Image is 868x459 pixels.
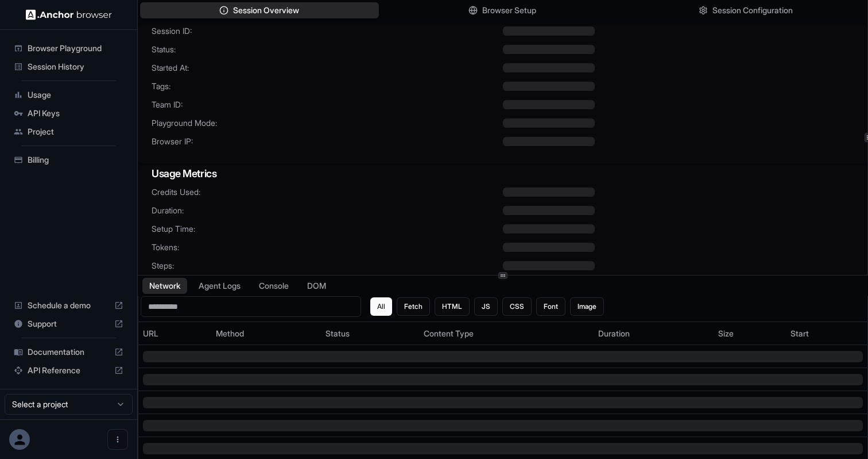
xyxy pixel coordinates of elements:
[536,297,565,316] button: Font
[28,300,110,311] span: Schedule a demo
[252,278,296,294] button: Console
[152,136,503,147] span: Browser IP:
[152,205,503,216] span: Duration:
[325,328,414,339] div: Status
[9,58,128,76] div: Session History
[28,346,110,358] span: Documentation
[718,328,782,339] div: Size
[502,297,532,316] button: CSS
[300,278,333,294] button: DOM
[152,260,503,271] span: Steps:
[370,297,392,316] button: All
[216,328,317,339] div: Method
[28,154,123,166] span: Billing
[107,429,128,450] button: Open menu
[152,25,503,37] span: Session ID:
[474,297,498,316] button: JS
[424,328,588,339] div: Content Type
[9,86,128,104] div: Usage
[9,151,128,169] div: Billing
[712,5,793,16] span: Session Configuration
[152,81,503,92] span: Tags:
[152,44,503,55] span: Status:
[142,278,187,294] button: Network
[28,318,110,330] span: Support
[397,297,430,316] button: Fetch
[233,5,299,16] span: Session Overview
[152,242,503,253] span: Tokens:
[28,61,123,72] span: Session History
[143,328,207,339] div: URL
[192,278,247,294] button: Agent Logs
[9,104,128,123] div: API Keys
[9,296,128,315] div: Schedule a demo
[152,117,503,129] span: Playground Mode:
[9,39,128,58] div: Browser Playground
[26,9,112,20] img: Anchor Logo
[152,166,854,182] h3: Usage Metrics
[28,108,123,119] span: API Keys
[28,365,110,376] span: API Reference
[598,328,709,339] div: Duration
[152,186,503,198] span: Credits Used:
[9,361,128,380] div: API Reference
[570,297,604,316] button: Image
[28,43,123,54] span: Browser Playground
[790,328,863,339] div: Start
[482,5,536,16] span: Browser Setup
[152,99,503,110] span: Team ID:
[28,89,123,101] span: Usage
[435,297,470,316] button: HTML
[9,343,128,361] div: Documentation
[9,123,128,141] div: Project
[28,126,123,137] span: Project
[9,315,128,333] div: Support
[152,62,503,74] span: Started At:
[152,223,503,235] span: Setup Time:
